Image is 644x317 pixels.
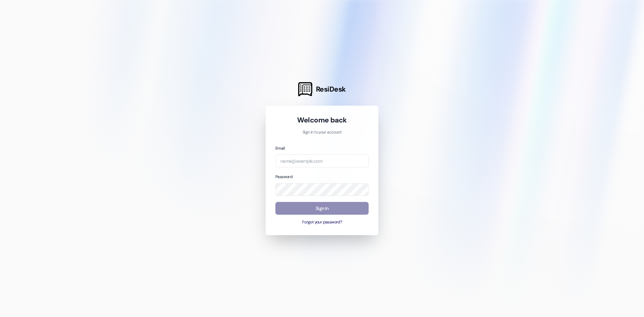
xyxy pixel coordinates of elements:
span: ResiDesk [316,85,346,94]
label: Password [275,174,292,179]
p: Sign in to your account [275,129,369,136]
h1: Welcome back [275,115,369,125]
input: name@example.com [275,154,369,167]
button: Forgot your password? [275,219,369,225]
label: Email [275,146,285,151]
button: Sign In [275,202,369,215]
img: ResiDesk Logo [298,82,312,96]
